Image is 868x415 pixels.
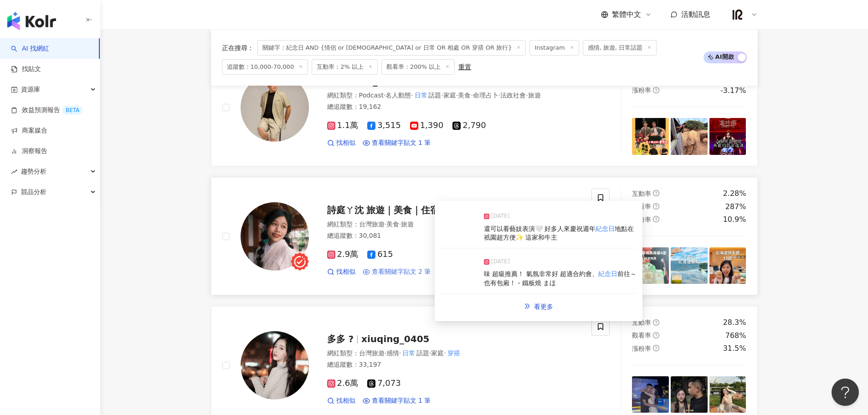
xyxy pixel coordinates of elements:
iframe: Help Scout Beacon - Open [832,379,859,406]
span: · [411,92,413,99]
span: · [399,220,401,228]
div: 287% [725,202,746,212]
a: 查看關鍵字貼文 1 筆 [363,396,431,405]
span: 詩庭ㄚ沈 旅遊｜美食｜住宿 [327,205,440,215]
img: post-image [671,118,708,155]
span: question-circle [653,345,659,351]
img: post-image [671,376,708,413]
span: 查看關鍵字貼文 1 筆 [372,138,431,148]
span: 2.9萬 [327,250,359,259]
span: 台灣旅遊 [359,349,385,357]
mark: 日常 [413,90,429,100]
span: 美食 [386,220,399,228]
mark: 日常 [401,348,416,358]
span: 前往～也有包廂！ - 鐵板燒 まほ [484,270,637,287]
span: question-circle [653,216,659,222]
div: 2.28% [723,189,746,199]
span: 感情, 旅遊, 日常話題 [583,40,657,56]
span: 漲粉率 [632,87,651,94]
span: 台灣旅遊 [359,220,385,228]
span: 2.6萬 [327,379,359,388]
span: · [385,349,386,357]
img: post-image [632,376,669,413]
span: · [444,349,446,357]
div: 10.9% [723,215,746,225]
a: 找貼文 [11,65,41,74]
span: · [441,92,443,99]
span: · [526,92,528,99]
span: · [385,220,386,228]
img: post-image [709,118,746,155]
span: Podcast [359,92,384,99]
div: 31.5% [723,343,746,354]
span: 互動率 [632,190,651,197]
span: · [384,92,385,99]
img: KOL Avatar [241,73,309,142]
a: 商案媒合 [11,126,47,135]
span: · [399,349,401,357]
span: rise [11,169,17,175]
span: 旅遊 [528,92,541,99]
span: 繁體中文 [612,10,641,20]
a: 查看關鍵字貼文 1 筆 [363,138,431,148]
span: · [498,92,500,99]
span: xiuqing_0405 [361,333,429,344]
a: searchAI 找網紅 [11,44,49,53]
a: 找相似 [327,396,355,405]
img: KOL Avatar [241,202,309,271]
span: question-circle [653,203,659,210]
span: 競品分析 [21,182,46,202]
a: 效益預測報告BETA [11,106,83,115]
div: 網紅類型 ： [327,349,581,358]
a: 洞察報告 [11,147,47,156]
span: 感情 [386,349,399,357]
a: double-right看更多 [514,297,563,316]
img: post-image [671,247,708,284]
div: -3.17% [720,86,746,96]
a: KOL Avatar詩庭ㄚ沈 旅遊｜美食｜住宿網紅類型：台灣旅遊·美食·旅遊總追蹤數：30,0812.9萬615找相似查看關鍵字貼文 2 筆互動率question-circle2.28%觀看率q... [211,177,758,295]
span: question-circle [653,319,659,326]
span: 還可以看藝妓表演🤍 好多人來慶祝週年 [484,225,596,232]
span: 互動率 [632,319,651,326]
span: 2,790 [452,121,486,130]
span: 觀看率 [632,332,651,339]
div: 重置 [458,63,471,71]
span: 7,073 [367,379,401,388]
div: 總追蹤數 ： 19,162 [327,102,581,112]
span: 名人動態 [385,92,411,99]
img: post-image [709,376,746,413]
div: 總追蹤數 ： 33,197 [327,360,581,369]
span: 話題 [416,349,429,357]
span: 找相似 [336,267,355,277]
span: 旅遊 [401,220,414,228]
span: 找相似 [336,138,355,148]
span: 追蹤數：10,000-70,000 [222,59,308,75]
img: post-image [440,213,477,241]
span: 1,390 [410,121,444,130]
span: 趨勢分析 [21,161,46,182]
div: 28.3% [723,318,746,328]
span: 家庭 [431,349,444,357]
span: 多多 ? [327,333,354,344]
span: Instagram [529,40,579,56]
div: 網紅類型 ： [327,220,581,229]
span: 查看關鍵字貼文 1 筆 [372,396,431,405]
span: 法政社會 [500,92,526,99]
a: KOL Avatar[PERSON_NAME]日常aka食肉機器kunch0715網紅類型：Podcast·名人動態·日常話題·家庭·美食·命理占卜·法政社會·旅遊總追蹤數：19,1621.1萬... [211,48,758,166]
span: 找相似 [336,396,355,405]
span: 1.1萬 [327,121,359,130]
img: post-image [632,118,669,155]
span: 味 超級推薦！ 氣氛非常好 超適合約會、 [484,270,598,277]
span: 3,515 [367,121,401,130]
span: 資源庫 [21,79,40,100]
span: 活動訊息 [681,10,710,19]
span: 看更多 [534,303,553,310]
span: · [456,92,458,99]
span: 漲粉率 [632,345,651,352]
a: 找相似 [327,138,355,148]
span: 查看關鍵字貼文 2 筆 [372,267,431,277]
span: question-circle [653,87,659,93]
span: [DATE] [491,212,510,221]
img: post-image [440,259,477,286]
span: 美食 [458,92,471,99]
